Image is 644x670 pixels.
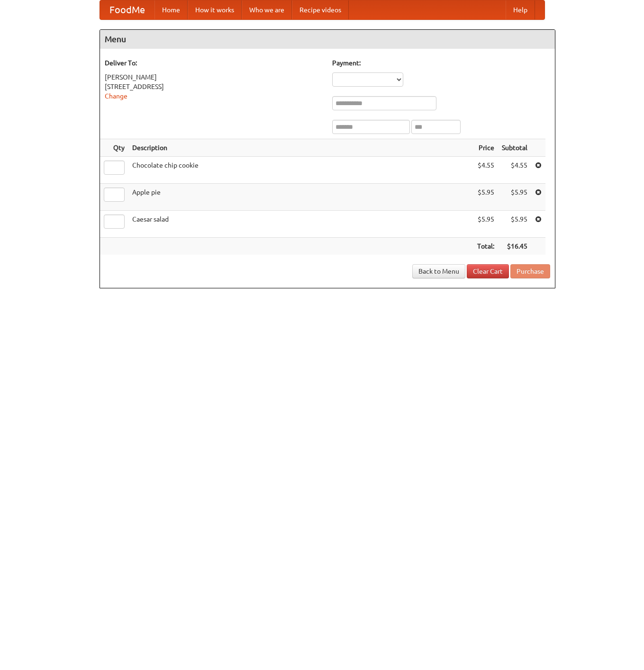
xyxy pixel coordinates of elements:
[105,92,127,100] a: Change
[128,157,473,184] td: Chocolate chip cookie
[332,58,550,68] h5: Payment:
[498,211,531,238] td: $5.95
[100,0,154,19] a: FoodMe
[100,30,555,49] h4: Menu
[473,184,498,211] td: $5.95
[292,0,349,19] a: Recipe videos
[506,0,535,19] a: Help
[473,139,498,157] th: Price
[105,58,323,68] h5: Deliver To:
[128,139,473,157] th: Description
[498,184,531,211] td: $5.95
[498,238,531,255] th: $16.45
[128,211,473,238] td: Caesar salad
[412,264,465,278] a: Back to Menu
[154,0,188,19] a: Home
[105,82,323,91] div: [STREET_ADDRESS]
[467,264,509,278] a: Clear Cart
[100,139,128,157] th: Qty
[242,0,292,19] a: Who we are
[128,184,473,211] td: Apple pie
[105,72,323,82] div: [PERSON_NAME]
[188,0,242,19] a: How it works
[473,238,498,255] th: Total:
[473,157,498,184] td: $4.55
[498,139,531,157] th: Subtotal
[473,211,498,238] td: $5.95
[498,157,531,184] td: $4.55
[510,264,550,278] button: Purchase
